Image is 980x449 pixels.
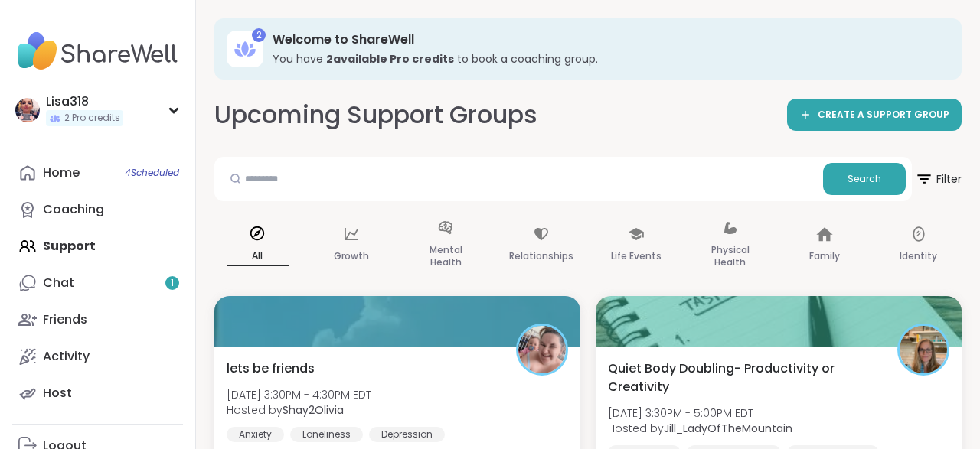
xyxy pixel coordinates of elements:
p: Physical Health [699,241,761,272]
span: Quiet Body Doubling- Productivity or Creativity [608,360,880,396]
div: Depression [369,427,445,442]
b: Jill_LadyOfTheMountain [664,421,792,436]
p: Growth [334,247,369,265]
p: Life Events [611,247,661,265]
span: Hosted by [608,421,792,436]
span: Hosted by [227,402,371,418]
div: Friends [43,311,87,328]
div: Coaching [43,201,104,218]
h3: You have to book a coaching group. [273,51,940,67]
h3: Welcome to ShareWell [273,31,940,48]
a: Coaching [12,191,183,228]
b: Shay2Olivia [283,402,344,418]
b: 2 available Pro credit s [326,51,454,67]
span: 1 [171,277,174,290]
div: 2 [252,28,266,42]
div: Anxiety [227,427,284,442]
div: Lisa318 [46,93,123,110]
p: Identity [900,247,937,265]
p: Relationships [509,247,573,265]
a: Chat1 [12,265,183,301]
img: ShareWell Nav Logo [12,24,183,78]
img: Jill_LadyOfTheMountain [900,326,947,373]
button: Filter [915,157,962,201]
p: Family [809,247,840,265]
img: Lisa318 [15,98,40,122]
span: CREATE A SUPPORT GROUP [818,109,949,122]
div: Loneliness [290,427,363,442]
a: Home4Scheduled [12,155,183,191]
p: All [227,246,289,266]
span: 2 Pro credits [64,112,120,125]
div: Chat [43,275,74,291]
div: Home [43,164,80,181]
span: [DATE] 3:30PM - 4:30PM EDT [227,387,371,402]
div: Host [43,385,72,402]
h2: Upcoming Support Groups [214,98,537,132]
img: Shay2Olivia [518,326,566,373]
a: Activity [12,338,183,375]
span: Filter [915,161,962,197]
a: Host [12,375,183,412]
span: 4 Scheduled [125,167,179,179]
a: CREATE A SUPPORT GROUP [787,99,962,131]
button: Search [823,163,906,195]
span: Search [848,172,881,186]
p: Mental Health [415,241,477,272]
span: lets be friends [227,360,315,378]
span: [DATE] 3:30PM - 5:00PM EDT [608,405,792,421]
a: Friends [12,301,183,338]
div: Activity [43,348,90,365]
